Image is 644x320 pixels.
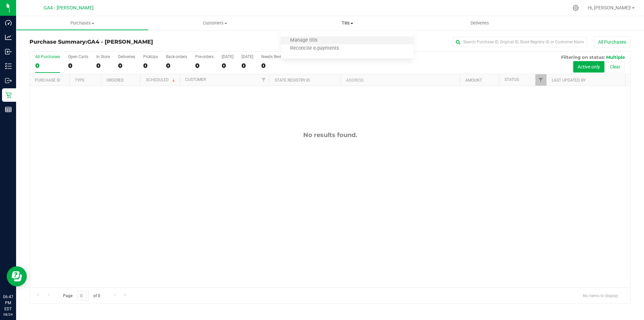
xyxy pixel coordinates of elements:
[281,38,326,43] span: Manage tills
[535,74,546,86] a: Filter
[5,77,12,84] inline-svg: Outbound
[588,5,631,10] span: Hi, [PERSON_NAME]!
[261,54,286,59] div: Needs Review
[222,62,233,70] div: 0
[3,294,13,312] p: 06:47 PM EDT
[222,54,233,59] div: [DATE]
[30,39,230,45] h3: Purchase Summary:
[146,78,176,82] a: Scheduled
[5,92,12,98] inline-svg: Retail
[5,106,12,113] inline-svg: Reports
[5,63,12,70] inline-svg: Inventory
[57,290,106,301] span: Page of 0
[149,16,281,30] a: Customers
[87,39,153,45] span: GA4 - [PERSON_NAME]
[573,61,604,73] button: Active only
[44,5,94,11] span: GA4 - [PERSON_NAME]
[552,78,586,83] a: Last Updated By
[504,77,519,82] a: Status
[578,290,624,301] span: No items to display
[594,36,631,48] button: All Purchases
[340,74,460,86] th: Address
[118,54,135,59] div: Deliveries
[7,266,27,286] iframe: Resource center
[606,54,625,60] span: Multiple
[281,16,414,30] a: Tills Manage tills Reconcile e-payments
[166,62,187,70] div: 0
[185,77,206,82] a: Customer
[561,54,605,60] span: Filtering on status:
[241,62,253,70] div: 0
[35,62,60,70] div: 0
[166,54,187,59] div: Back-orders
[414,16,546,30] a: Deliveries
[68,62,88,70] div: 0
[35,54,60,59] div: All Purchases
[35,78,60,83] a: Purchase ID
[96,62,110,70] div: 0
[465,78,482,83] a: Amount
[462,20,498,26] span: Deliveries
[195,62,214,70] div: 0
[106,78,124,83] a: Ordered
[149,20,281,26] span: Customers
[572,5,580,11] div: Manage settings
[143,54,158,59] div: PickUps
[281,46,348,51] span: Reconcile e-payments
[5,19,12,26] inline-svg: Dashboard
[16,20,148,26] span: Purchases
[118,62,135,70] div: 0
[195,54,214,59] div: Pre-orders
[453,37,587,47] input: Search Purchase ID, Original ID, State Registry ID or Customer Name...
[5,34,12,41] inline-svg: Analytics
[281,20,414,26] span: Tills
[275,78,310,83] a: State Registry ID
[96,54,110,59] div: In Store
[30,131,630,139] div: No results found.
[258,74,269,86] a: Filter
[5,48,12,55] inline-svg: Inbound
[605,61,625,73] button: Clear
[3,312,13,317] p: 08/24
[143,62,158,70] div: 0
[241,54,253,59] div: [DATE]
[16,16,149,30] a: Purchases
[75,78,85,83] a: Type
[68,54,88,59] div: Open Carts
[261,62,286,70] div: 0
